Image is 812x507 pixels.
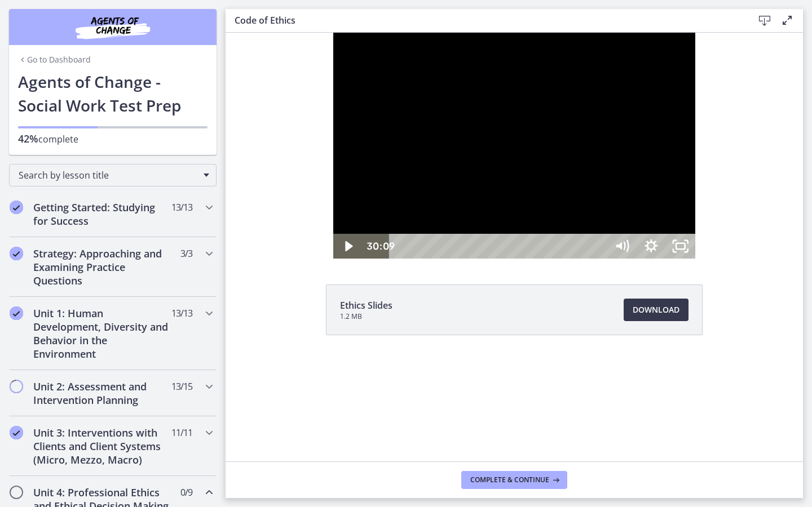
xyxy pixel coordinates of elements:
span: Search by lesson title [19,169,198,181]
span: Ethics Slides [340,299,392,312]
span: 11 / 11 [171,426,192,439]
button: Complete & continue [461,471,567,489]
img: Agents of Change [45,14,180,41]
button: Mute [382,201,411,226]
span: 13 / 13 [171,306,192,320]
h2: Unit 2: Assessment and Intervention Planning [33,380,171,407]
button: Show settings menu [411,201,440,226]
span: 42% [18,132,38,145]
span: 3 / 3 [180,247,192,260]
span: 1.2 MB [340,312,392,321]
i: Completed [10,247,23,260]
h2: Unit 1: Human Development, Diversity and Behavior in the Environment [33,306,171,361]
h2: Getting Started: Studying for Success [33,201,171,228]
a: Download [624,299,689,321]
h2: Strategy: Approaching and Examining Practice Questions [33,247,171,287]
i: Completed [10,201,23,214]
iframe: Video Lesson [226,33,803,259]
p: complete [18,132,208,146]
span: Download [633,303,679,317]
span: 13 / 13 [171,201,192,214]
h3: Code of Ethics [235,14,735,27]
span: 13 / 15 [171,380,192,393]
a: Go to Dashboard [18,54,91,65]
i: Completed [10,426,23,439]
h1: Agents of Change - Social Work Test Prep [18,70,208,117]
span: Complete & continue [470,475,549,484]
i: Completed [10,306,23,320]
span: 0 / 9 [180,486,192,499]
button: Unfullscreen [440,201,470,226]
div: Search by lesson title [9,164,217,186]
h2: Unit 3: Interventions with Clients and Client Systems (Micro, Mezzo, Macro) [33,426,171,466]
